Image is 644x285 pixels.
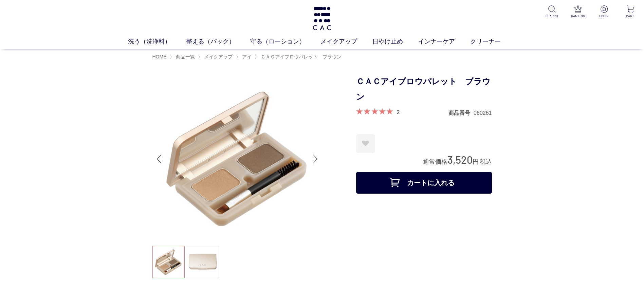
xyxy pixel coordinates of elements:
[236,54,253,60] li: 〉
[242,54,252,59] span: アイ
[372,37,418,46] a: 日やけ止め
[261,54,342,59] span: ＣＡＣアイブロウパレット ブラウン
[570,5,586,19] a: RANKING
[470,37,516,46] a: クリーナー
[448,109,474,117] dt: 商品番号
[259,54,342,59] a: ＣＡＣアイブロウパレット ブラウン
[356,134,375,153] a: お気に入りに登録する
[474,109,492,117] dd: 060261
[418,37,470,46] a: インナーケア
[622,14,639,19] p: CART
[596,14,612,19] p: LOGIN
[622,5,639,19] a: CART
[423,158,447,165] span: 通常価格
[203,54,233,59] a: メイクアップ
[320,37,372,46] a: メイクアップ
[570,14,586,19] p: RANKING
[152,145,166,173] div: Previous slide
[480,158,492,165] span: 税込
[544,14,560,19] p: SEARCH
[312,7,332,30] img: logo
[170,54,197,60] li: 〉
[447,153,473,166] span: 3,520
[174,54,195,59] a: 商品一覧
[241,54,252,59] a: アイ
[176,54,195,59] span: 商品一覧
[596,5,612,19] a: LOGIN
[128,37,186,46] a: 洗う（洗浄料）
[473,158,479,165] span: 円
[309,145,322,173] div: Next slide
[544,5,560,19] a: SEARCH
[250,37,320,46] a: 守る（ローション）
[356,172,492,194] button: カートに入れる
[356,74,492,105] h1: ＣＡＣアイブロウパレット ブラウン
[198,54,234,60] li: 〉
[152,54,167,59] a: HOME
[255,54,343,60] li: 〉
[186,37,250,46] a: 整える（パック）
[152,74,322,244] img: ＣＡＣアイブロウパレット ブラウン ブラウン
[204,54,233,59] span: メイクアップ
[397,108,400,115] a: 2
